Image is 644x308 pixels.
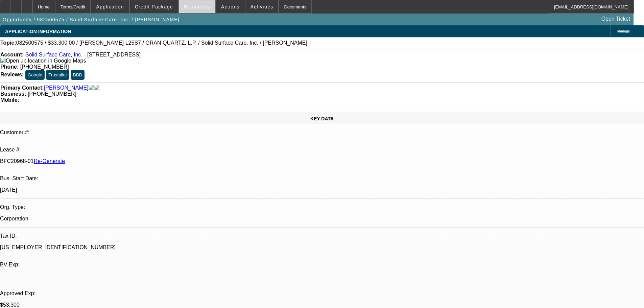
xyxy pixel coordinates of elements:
[3,17,180,22] span: Opportunity / 082500575 / Solid Surface Care, Inc. / [PERSON_NAME]
[0,91,26,97] strong: Business:
[25,52,82,57] a: Solid Surface Care, Inc.
[0,64,19,70] strong: Phone:
[216,0,245,13] button: Actions
[34,158,65,164] a: Re-Generate
[245,0,279,13] button: Activities
[91,0,129,13] button: Application
[20,64,69,70] span: [PHONE_NUMBER]
[0,58,86,64] img: Open up location in Google Maps
[84,52,141,57] span: - [STREET_ADDRESS]
[617,29,630,33] span: Manage
[251,4,273,9] span: Activities
[0,97,19,103] strong: Mobile:
[179,0,215,13] button: Resources
[28,91,76,97] span: [PHONE_NUMBER]
[184,4,210,9] span: Resources
[96,4,124,9] span: Application
[130,0,178,13] button: Credit Package
[94,85,99,91] img: linkedin-icon.png
[5,29,71,34] span: APPLICATION INFORMATION
[44,85,89,91] a: [PERSON_NAME]
[310,116,334,121] span: KEY DATA
[89,85,94,91] img: facebook-icon.png
[71,70,85,80] button: BBB
[221,4,240,9] span: Actions
[599,13,633,25] a: Open Ticket
[0,58,86,64] a: View Google Maps
[135,4,173,9] span: Credit Package
[0,72,24,77] strong: Reviews:
[0,85,44,91] strong: Primary Contact:
[0,40,16,46] strong: Topic:
[16,40,307,46] span: 082500575 / $33,300.00 / [PERSON_NAME] L25S7 / GRAN QUARTZ, L.P. / Solid Surface Care, Inc. / [PE...
[46,70,69,80] button: Trustpilot
[25,70,45,80] button: Google
[0,52,24,57] strong: Account:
